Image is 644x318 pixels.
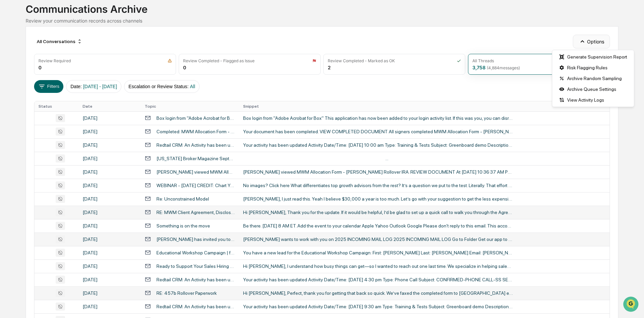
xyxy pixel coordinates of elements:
[243,277,513,282] div: Your activity has been updated Activity Date/Time: [DATE] 4:30 pm Type: Phone Call Subject: CONFI...
[141,101,239,111] th: Topic
[243,142,513,148] div: Your activity has been updated Activity Date/Time: [DATE] 10:00 am Type: Training & Tests Subject...
[243,223,513,228] div: Be there. [DATE] 8 AM ET. Add the event to your calendar Apple Yahoo Outlook Google Please don't ...
[4,95,45,107] a: 🔎Data Lookup
[554,73,633,84] div: Archive Random Sampling
[156,129,235,134] div: Completed: MWM Allocation Form - [PERSON_NAME] [PERSON_NAME]
[83,304,137,309] div: [DATE]
[83,196,137,202] div: [DATE]
[66,80,121,93] button: Date:[DATE] - [DATE]
[13,98,42,104] span: Data Lookup
[156,223,210,228] div: Something is on the move
[243,263,513,269] div: Hi [PERSON_NAME], I understand how busy things can get—so I wanted to reach out one last time. We...
[243,183,513,188] div: No images? Click here What differentiates top growth advisors from the rest? It’s a question we p...
[487,65,520,70] span: ( 4,884 messages)
[552,50,634,107] div: Options
[243,115,513,121] div: Box login from "Adobe Acrobat for Box" This application has now been added to your login activity...
[83,115,137,121] div: [DATE]
[190,84,195,89] span: All
[83,210,137,215] div: [DATE]
[573,35,610,48] button: Options
[168,59,172,63] img: icon
[7,85,12,91] div: 🖐️
[124,80,200,93] button: Escalation or Review Status:All
[554,84,633,95] div: Archive Queue Settings
[83,84,117,89] span: [DATE] - [DATE]
[49,85,54,91] div: 🗄️
[472,58,494,63] div: All Threads
[34,101,78,111] th: Status
[23,58,85,64] div: We're available if you need us!
[183,58,255,63] div: Review Completed - Flagged as Issue
[156,290,217,296] div: RE: 457b Rollover Paperwork
[115,54,123,62] button: Start new chat
[622,296,641,314] iframe: Open customer support
[554,62,633,73] div: Risk Flagging Rules
[156,263,235,269] div: Ready to Support Your Sales Hiring Goals
[239,101,610,111] th: Snippet
[7,98,12,104] div: 🔎
[156,115,235,121] div: Box login from "Adobe Acrobat for Box"
[4,82,46,94] a: 🖐️Preclearance
[156,156,235,161] div: [US_STATE] Broker Magazine September Industry eCalendar 2025
[243,210,513,215] div: Hi [PERSON_NAME], Thank you for the update. If it would be helpful, I’d be glad to set up a quick...
[38,65,41,70] div: 0
[243,304,513,309] div: Your activity has been updated Activity Date/Time: [DATE] 9:30 am Type: Training & Tests Subject:...
[243,156,513,161] div: ͏ ‌ ͏ ‌ ͏ ‌ ͏ ‌ ͏ ‌ ͏ ‌ ͏ ‌ ͏ ‌ ͏ ‌ ͏ ‌ ͏ ‌ ͏ ‌ ͏ ‌ ͏ ‌ ͏ ‌ ͏ ‌ ͏ ‌ ͏ ‌ ͏ ‌ ͏ ‌ ͏ ‌ ͏ ‌ ͏ ‌ ͏ ‌ ͏...
[156,183,235,188] div: WEBINAR - [DATE] CREDIT: Chart Your Path to Calculated Growth
[156,250,235,255] div: Educational Workshop Campaign | fb Lead
[243,250,513,255] div: You have a new lead for the Educational Workshop Campaign: First: [PERSON_NAME] Last: [PERSON_NAM...
[83,277,137,282] div: [DATE]
[83,183,137,188] div: [DATE]
[554,51,633,62] div: Generate Supervision Report
[243,129,513,134] div: Your document has been completed. VIEW COMPLETED DOCUMENT All signers completed MWM Allocation Fo...
[83,263,137,269] div: [DATE]
[83,250,137,255] div: [DATE]
[156,237,235,242] div: [PERSON_NAME] has invited you to work together in "2025 INCOMING MAIL LOG" folder on Box
[7,51,19,64] img: 1746055101610-c473b297-6a78-478c-a979-82029cc54cd1
[7,14,123,25] p: How can we help?
[83,169,137,175] div: [DATE]
[48,114,82,119] a: Powered byPylon
[312,59,316,63] img: icon
[183,65,186,70] div: 0
[156,210,235,215] div: RE: MWM Client Agreement, Disclosure Documents and Privacy Policy
[328,58,395,63] div: Review Completed - Marked as OK
[83,290,137,296] div: [DATE]
[457,59,461,63] img: icon
[156,277,235,282] div: Redtail CRM: An Activity has been updated.
[26,18,618,24] div: Review your communication records across channels
[554,95,633,105] div: View Activity Logs
[34,80,63,93] button: Filters
[83,129,137,134] div: [DATE]
[67,114,82,119] span: Pylon
[83,156,137,161] div: [DATE]
[83,223,137,228] div: [DATE]
[34,36,85,47] div: All Conversations
[156,142,235,148] div: Redtail CRM: An Activity has been updated.
[243,237,513,242] div: [PERSON_NAME] wants to work with you on 2025 INCOMING MAIL LOG 2025 INCOMING MAIL LOG Go to Folde...
[156,304,235,309] div: Redtail CRM: An Activity has been updated.
[56,85,84,92] span: Attestations
[83,142,137,148] div: [DATE]
[23,51,111,58] div: Start new chat
[38,58,71,63] div: Review Required
[156,169,235,175] div: [PERSON_NAME] viewed MWM Allocation Form - [PERSON_NAME] Rollover IRA
[243,169,513,175] div: [PERSON_NAME] viewed MWM Allocation Form - [PERSON_NAME] Rollover IRA. REVIEW DOCUMENT At [DATE] ...
[83,237,137,242] div: [DATE]
[156,196,209,202] div: Re: Unconstrained Model
[46,82,86,94] a: 🗄️Attestations
[79,101,141,111] th: Date
[13,85,43,92] span: Preclearance
[243,290,513,296] div: Hi [PERSON_NAME], Perfect, thank you for getting that back so quick. We’ve faxed the completed fo...
[328,65,331,70] div: 2
[243,196,513,202] div: [PERSON_NAME], I just read this. Yeah I believe $30,000 a year is too much. Let’s go with your su...
[472,65,520,70] div: 3,758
